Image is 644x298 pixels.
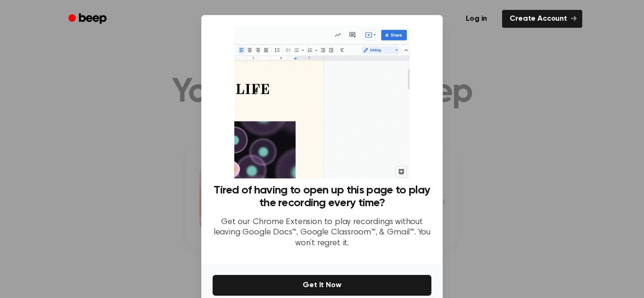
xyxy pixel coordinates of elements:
button: Get It Now [213,275,431,296]
h3: Tired of having to open up this page to play the recording every time? [213,184,431,209]
a: Create Account [502,10,582,28]
a: Beep [62,10,115,28]
a: Log in [456,8,496,30]
img: Beep extension in action [234,26,409,178]
p: Get our Chrome Extension to play recordings without leaving Google Docs™, Google Classroom™, & Gm... [213,217,431,249]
